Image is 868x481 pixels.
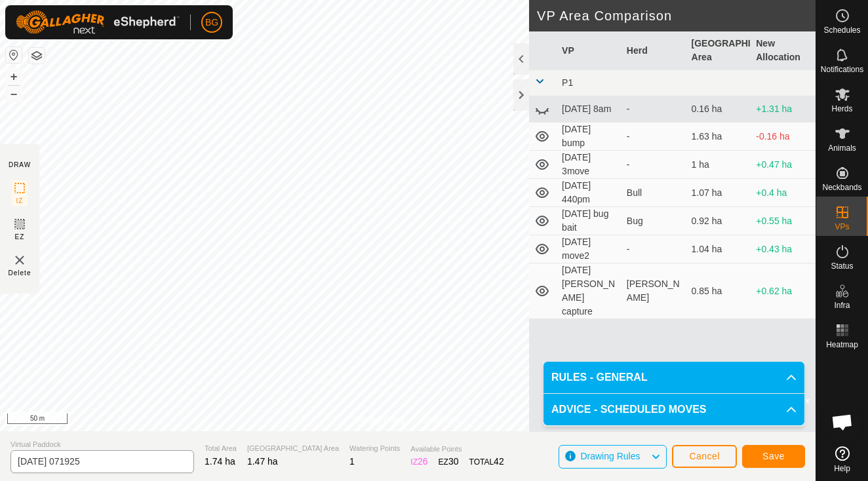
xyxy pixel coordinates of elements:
a: Privacy Policy [356,414,405,426]
span: Help [834,465,850,472]
td: +0.55 ha [751,207,816,235]
div: - [627,102,681,116]
div: Bull [627,186,681,200]
td: 1.07 ha [686,179,751,207]
th: Herd [621,31,686,70]
td: -0.16 ha [751,123,816,151]
span: Heatmap [826,341,858,349]
span: Status [831,262,853,270]
th: [GEOGRAPHIC_DATA] Area [686,31,751,70]
span: Virtual Paddock [10,439,194,450]
img: Gallagher Logo [16,10,180,34]
td: +0.4 ha [751,179,816,207]
p-accordion-header: ADVICE - SCHEDULED MOVES [543,394,804,425]
div: - [627,158,681,172]
span: RULES - GENERAL [551,370,648,385]
div: [PERSON_NAME] [627,277,681,305]
span: IZ [16,196,24,206]
td: 1.04 ha [686,235,751,263]
span: Schedules [823,26,860,34]
span: Cancel [689,451,720,461]
div: - [627,130,681,144]
span: Infra [834,301,850,309]
span: VPs [835,223,849,231]
button: – [6,86,22,102]
span: P1 [562,77,573,88]
td: [DATE] 3move [557,151,621,179]
td: 0.92 ha [686,207,751,235]
span: 26 [418,456,428,467]
img: VP [12,252,28,268]
td: [DATE] bump [557,123,621,151]
button: + [6,69,22,85]
span: Animals [828,144,856,152]
td: 1 ha [686,151,751,179]
td: +0.47 ha [751,151,816,179]
td: +1.31 ha [751,96,816,123]
span: BG [205,16,218,29]
td: [DATE] 440pm [557,179,621,207]
span: 42 [494,456,504,467]
div: - [627,242,681,256]
td: 0.16 ha [686,96,751,123]
div: IZ [410,455,427,469]
div: EZ [439,455,459,469]
span: EZ [15,232,25,242]
span: Notifications [821,66,863,73]
div: Bug [627,214,681,228]
span: 30 [448,456,459,467]
div: TOTAL [469,455,504,469]
th: VP [557,31,621,70]
button: Map Layers [29,48,45,64]
th: New Allocation [751,31,816,70]
span: 1.74 ha [205,456,235,467]
span: Save [762,451,785,461]
button: Cancel [672,445,737,468]
span: 1 [349,456,355,467]
span: Available Points [410,444,503,455]
a: Contact Us [421,414,460,426]
td: [DATE] 8am [557,96,621,123]
td: 0.85 ha [686,263,751,319]
span: [GEOGRAPHIC_DATA] Area [247,443,339,454]
td: [DATE] move2 [557,235,621,263]
span: Watering Points [349,443,400,454]
span: ADVICE - SCHEDULED MOVES [551,402,706,417]
div: Open chat [823,402,862,442]
span: Neckbands [822,183,861,191]
td: +0.43 ha [751,235,816,263]
button: Reset Map [6,47,22,63]
div: DRAW [9,160,31,170]
h2: VP Area Comparison [537,8,816,24]
span: Delete [9,268,31,278]
p-accordion-header: RULES - GENERAL [543,362,804,393]
a: Help [816,441,868,478]
span: Herds [831,105,852,113]
span: 1.47 ha [247,456,278,467]
span: Total Area [205,443,237,454]
td: +0.62 ha [751,263,816,319]
span: Drawing Rules [580,451,640,461]
button: Save [742,445,805,468]
td: [DATE] [PERSON_NAME] capture [557,263,621,319]
td: 1.63 ha [686,123,751,151]
td: [DATE] bug bait [557,207,621,235]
